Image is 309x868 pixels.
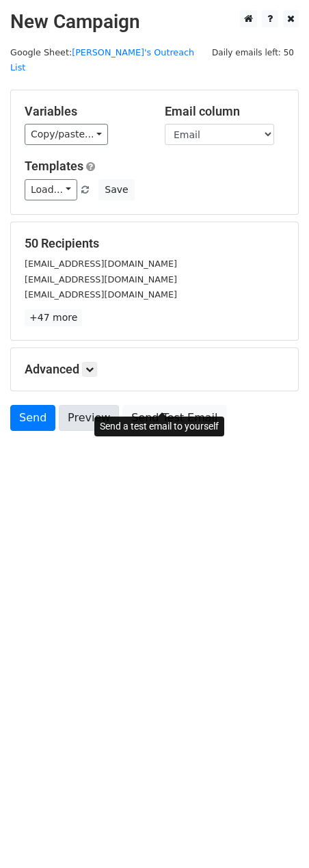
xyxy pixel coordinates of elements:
[122,405,226,431] a: Send Test Email
[25,289,177,300] small: [EMAIL_ADDRESS][DOMAIN_NAME]
[25,124,108,145] a: Copy/paste...
[25,159,83,173] a: Templates
[25,179,77,200] a: Load...
[10,47,194,73] small: Google Sheet:
[25,259,177,269] small: [EMAIL_ADDRESS][DOMAIN_NAME]
[10,10,299,34] h2: New Campaign
[25,362,284,377] h5: Advanced
[25,236,284,251] h5: 50 Recipients
[25,274,177,285] small: [EMAIL_ADDRESS][DOMAIN_NAME]
[207,45,299,60] span: Daily emails left: 50
[59,405,119,431] a: Preview
[207,47,299,57] a: Daily emails left: 50
[98,179,134,200] button: Save
[165,104,284,119] h5: Email column
[94,417,224,436] div: Send a test email to yourself
[10,405,55,431] a: Send
[10,47,194,73] a: [PERSON_NAME]'s Outreach List
[25,309,82,326] a: +47 more
[241,802,309,868] iframe: Chat Widget
[25,104,144,119] h5: Variables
